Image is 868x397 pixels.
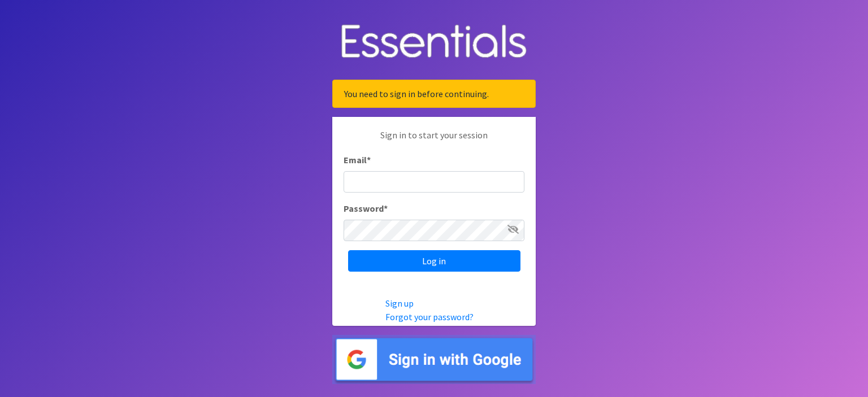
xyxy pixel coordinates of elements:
[344,153,371,167] label: Email
[332,335,536,384] img: Sign in with Google
[385,298,414,309] a: Sign up
[332,80,536,108] div: You need to sign in before continuing.
[344,202,388,215] label: Password
[332,13,536,71] img: Human Essentials
[348,250,520,272] input: Log in
[367,154,371,165] abbr: required
[385,311,474,322] a: Forgot your password?
[384,203,388,214] abbr: required
[344,128,524,153] p: Sign in to start your session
